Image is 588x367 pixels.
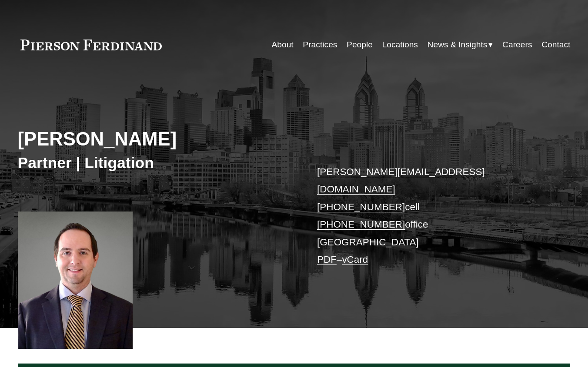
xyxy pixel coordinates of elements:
h2: [PERSON_NAME] [18,128,294,151]
a: folder dropdown [428,36,493,53]
span: News & Insights [428,37,488,53]
a: Contact [541,36,570,53]
a: [PHONE_NUMBER] [317,219,405,230]
a: Careers [502,36,532,53]
a: Locations [382,36,418,53]
a: About [271,36,293,53]
a: vCard [342,254,368,265]
a: [PERSON_NAME][EMAIL_ADDRESS][DOMAIN_NAME] [317,166,485,195]
h3: Partner | Litigation [18,154,294,173]
p: cell office [GEOGRAPHIC_DATA] – [317,163,548,269]
a: PDF [317,254,337,265]
a: [PHONE_NUMBER] [317,202,405,212]
a: Practices [303,36,337,53]
a: People [347,36,373,53]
